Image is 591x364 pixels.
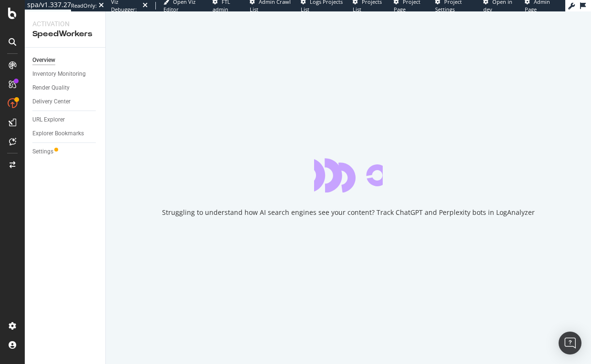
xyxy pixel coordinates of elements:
[32,115,65,125] div: URL Explorer
[32,83,70,93] div: Render Quality
[32,69,86,79] div: Inventory Monitoring
[32,19,98,29] div: Activation
[32,115,99,125] a: URL Explorer
[32,55,55,65] div: Overview
[32,83,99,93] a: Render Quality
[32,129,99,139] a: Explorer Bookmarks
[32,147,53,157] div: Settings
[32,97,99,107] a: Delivery Center
[32,129,84,139] div: Explorer Bookmarks
[71,2,97,10] div: ReadOnly:
[32,55,99,65] a: Overview
[32,97,71,107] div: Delivery Center
[32,147,99,157] a: Settings
[314,158,383,192] div: animation
[162,208,535,217] div: Struggling to understand how AI search engines see your content? Track ChatGPT and Perplexity bot...
[32,29,98,40] div: SpeedWorkers
[559,332,581,354] div: Open Intercom Messenger
[32,69,99,79] a: Inventory Monitoring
